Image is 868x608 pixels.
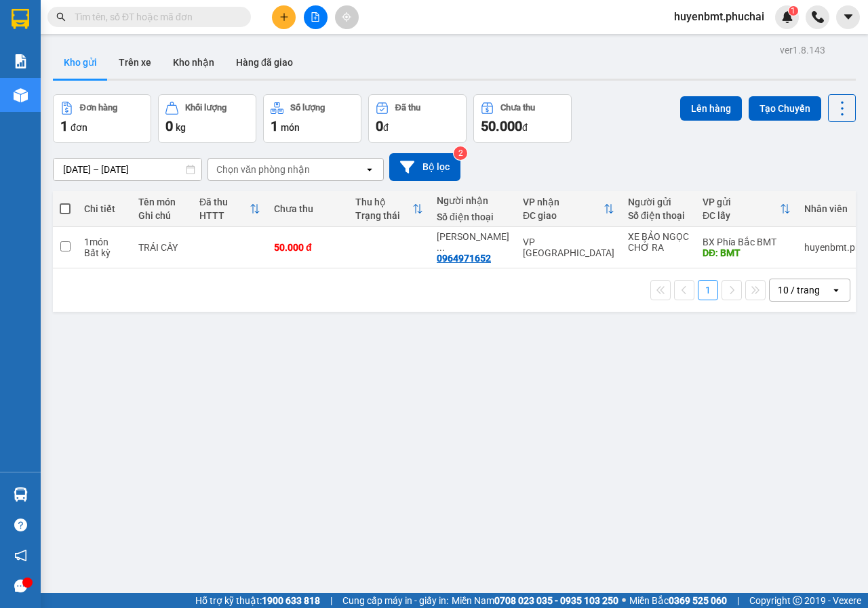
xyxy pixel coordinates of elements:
span: 0 [165,118,173,134]
div: Chưa thu [274,203,342,214]
button: Tạo Chuyến [749,96,821,121]
span: file-add [311,12,320,22]
button: Hàng đã giao [225,46,304,79]
div: 1 món [84,237,125,247]
button: Chưa thu50.000đ [473,94,572,143]
img: phone-icon [812,11,824,23]
input: Select a date range. [54,159,201,180]
div: 50.000 đ [274,242,342,253]
img: warehouse-icon [14,487,28,502]
span: aim [342,12,351,22]
img: icon-new-feature [781,11,793,23]
span: Miền Bắc [629,593,727,608]
div: HTTT [199,210,250,221]
span: 1 [60,118,68,134]
strong: 0369 525 060 [669,595,727,606]
div: Chọn văn phòng nhận [216,163,310,176]
div: Trạng thái [355,210,412,221]
input: Tìm tên, số ĐT hoặc mã đơn [75,9,235,24]
span: Hỗ trợ kỹ thuật: [195,593,320,608]
button: Kho nhận [162,46,225,79]
div: Số lượng [290,103,325,113]
svg: open [831,285,842,296]
span: 1 [271,118,278,134]
span: đ [383,122,389,133]
button: caret-down [836,5,860,29]
button: Kho gửi [53,46,108,79]
img: warehouse-icon [14,88,28,102]
div: Tên món [138,197,186,207]
button: Đã thu0đ [368,94,467,143]
div: BX Phía Bắc BMT [703,237,791,247]
div: VP gửi [703,197,780,207]
button: Lên hàng [680,96,742,121]
span: message [14,580,27,592]
div: Số điện thoại [437,211,509,222]
th: Toggle SortBy [193,191,267,227]
div: ĐC giao [523,210,604,221]
span: đ [522,122,528,133]
button: Đơn hàng1đơn [53,94,151,143]
div: Đã thu [395,103,420,113]
button: Bộ lọc [389,153,460,181]
div: TRÁI CÂY [138,242,186,253]
button: Số lượng1món [263,94,361,143]
img: logo-vxr [12,9,29,29]
span: 0 [376,118,383,134]
span: huyenbmt.phuchai [663,8,775,25]
button: 1 [698,280,718,300]
div: VP nhận [523,197,604,207]
div: VP [GEOGRAPHIC_DATA] [523,237,614,258]
span: question-circle [14,519,27,531]
th: Toggle SortBy [349,191,430,227]
span: ... [437,242,445,253]
span: | [330,593,332,608]
div: DĐ: BMT [703,247,791,258]
div: Đã thu [199,197,250,207]
div: Người nhận [437,195,509,206]
div: XE BẢO NGỌC CHỞ RA [628,231,689,253]
div: Chưa thu [500,103,535,113]
div: Đơn hàng [80,103,117,113]
span: copyright [793,596,802,605]
span: | [737,593,739,608]
div: Ghi chú [138,210,186,221]
th: Toggle SortBy [516,191,621,227]
div: Khối lượng [185,103,226,113]
span: Cung cấp máy in - giấy in: [342,593,448,608]
div: ver 1.8.143 [780,43,825,58]
span: ⚪️ [622,598,626,603]
sup: 2 [454,146,467,160]
img: solution-icon [14,54,28,68]
span: plus [279,12,289,22]
span: kg [176,122,186,133]
span: caret-down [842,11,854,23]
div: Bất kỳ [84,247,125,258]
div: DƯƠNG SEN-0979582547 [437,231,509,253]
svg: open [364,164,375,175]
div: 0964971652 [437,253,491,264]
sup: 1 [789,6,798,16]
div: 10 / trang [778,283,820,297]
span: 1 [791,6,795,16]
span: notification [14,549,27,562]
button: aim [335,5,359,29]
strong: 0708 023 035 - 0935 103 250 [494,595,618,606]
div: Người gửi [628,197,689,207]
span: search [56,12,66,22]
div: Chi tiết [84,203,125,214]
span: 50.000 [481,118,522,134]
th: Toggle SortBy [696,191,797,227]
button: Trên xe [108,46,162,79]
span: món [281,122,300,133]
button: plus [272,5,296,29]
div: ĐC lấy [703,210,780,221]
span: Miền Nam [452,593,618,608]
button: file-add [304,5,328,29]
div: Thu hộ [355,197,412,207]
button: Khối lượng0kg [158,94,256,143]
strong: 1900 633 818 [262,595,320,606]
div: Số điện thoại [628,210,689,221]
span: đơn [71,122,87,133]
